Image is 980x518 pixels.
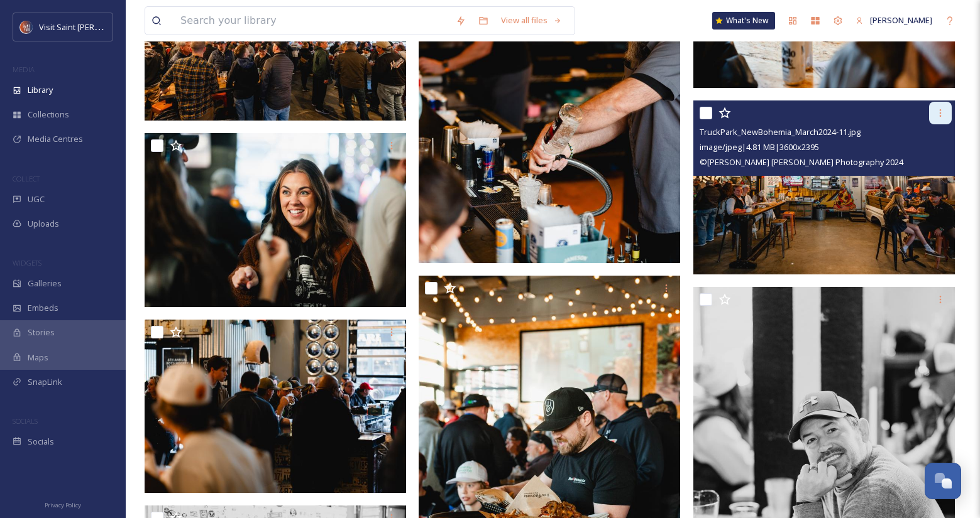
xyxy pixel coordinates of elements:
[28,218,59,230] span: Uploads
[28,193,45,205] span: UGC
[13,65,35,74] span: MEDIA
[13,258,41,267] span: WIDGETS
[700,141,819,153] span: image/jpeg | 4.81 MB | 3600 x 2395
[28,326,55,338] span: Stories
[870,14,932,26] span: [PERSON_NAME]
[45,497,81,512] a: Privacy Policy
[28,133,83,145] span: Media Centres
[45,501,81,509] span: Privacy Policy
[419,2,680,263] img: TruckPark_NewBohemia_March2024-28.jpg
[693,100,955,274] img: TruckPark_NewBohemia_March2024-11.jpg
[925,463,961,499] button: Open Chat
[28,84,53,96] span: Library
[28,436,54,448] span: Socials
[28,109,69,121] span: Collections
[39,21,140,33] span: Visit Saint [PERSON_NAME]
[28,352,48,364] span: Maps
[849,8,939,33] a: [PERSON_NAME]
[174,7,449,35] input: Search your library
[13,174,40,183] span: COLLECT
[145,133,406,307] img: TruckPark_NewBohemia_March2024-39.jpg
[13,416,38,426] span: SOCIALS
[712,12,775,30] a: What's New
[700,126,861,138] span: TruckPark_NewBohemia_March2024-11.jpg
[28,376,62,388] span: SnapLink
[700,156,903,168] span: © [PERSON_NAME] [PERSON_NAME] Photography 2024
[20,21,33,33] img: Visit%20Saint%20Paul%20Updated%20Profile%20Image.jpg
[28,302,58,314] span: Embeds
[145,320,406,494] img: TruckPark_NewBohemia_March2024-40.jpg
[495,8,568,33] a: View all files
[28,278,62,289] span: Galleries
